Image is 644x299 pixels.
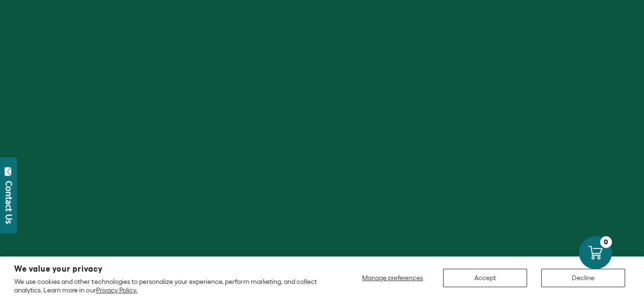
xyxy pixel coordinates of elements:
button: Decline [541,269,625,287]
a: Privacy Policy. [96,286,137,294]
div: 0 [600,236,612,248]
button: Accept [443,269,527,287]
span: Manage preferences [362,274,423,282]
button: Manage preferences [356,269,429,287]
p: We use cookies and other technologies to personalize your experience, perform marketing, and coll... [14,277,326,294]
h2: We value your privacy [14,265,326,273]
div: Contact Us [4,181,14,224]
